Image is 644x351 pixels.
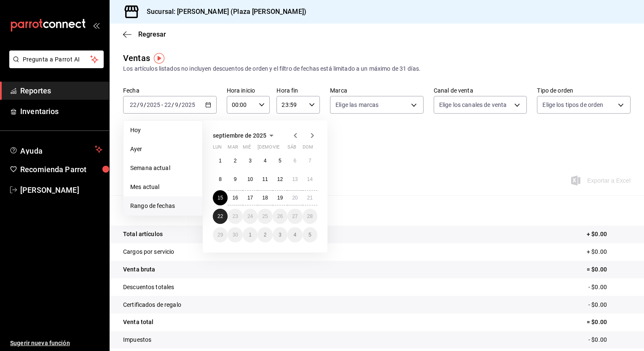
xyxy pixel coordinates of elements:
abbr: 11 de septiembre de 2025 [262,176,268,182]
p: Venta bruta [123,265,155,274]
button: 11 de septiembre de 2025 [258,172,272,187]
label: Hora fin [276,88,320,93]
button: 14 de septiembre de 2025 [303,172,317,187]
abbr: 2 de septiembre de 2025 [234,158,237,164]
button: 24 de septiembre de 2025 [243,209,258,224]
button: 15 de septiembre de 2025 [213,190,228,205]
p: Cargos por servicio [123,247,174,256]
abbr: 21 de septiembre de 2025 [307,195,313,201]
p: Total artículos [123,230,163,239]
button: 21 de septiembre de 2025 [303,190,317,205]
span: Inventarios [20,106,102,117]
abbr: 17 de septiembre de 2025 [247,195,253,201]
button: septiembre de 2025 [213,130,276,141]
abbr: 14 de septiembre de 2025 [307,176,313,182]
abbr: 23 de septiembre de 2025 [232,213,238,219]
div: Ventas [123,52,150,64]
button: 18 de septiembre de 2025 [258,190,272,205]
abbr: lunes [213,144,222,153]
button: 19 de septiembre de 2025 [273,190,287,205]
span: / [144,101,146,108]
button: 26 de septiembre de 2025 [273,209,287,224]
img: Tooltip marker [154,53,164,64]
abbr: 3 de octubre de 2025 [279,232,282,238]
span: [PERSON_NAME] [20,184,102,196]
button: 13 de septiembre de 2025 [287,172,302,187]
p: - $0.00 [588,283,631,292]
input: -- [129,101,137,108]
span: Semana actual [130,164,196,173]
abbr: 27 de septiembre de 2025 [292,213,298,219]
h3: Sucursal: [PERSON_NAME] (Plaza [PERSON_NAME]) [140,7,306,17]
button: 16 de septiembre de 2025 [228,190,242,205]
button: 7 de septiembre de 2025 [303,153,317,168]
abbr: 19 de septiembre de 2025 [277,195,283,201]
abbr: 20 de septiembre de 2025 [292,195,298,201]
abbr: 26 de septiembre de 2025 [277,213,283,219]
input: ---- [181,101,196,108]
p: = $0.00 [587,318,631,327]
p: = $0.00 [587,265,631,274]
p: Descuentos totales [123,283,174,292]
abbr: 28 de septiembre de 2025 [307,213,313,219]
abbr: 29 de septiembre de 2025 [217,232,223,238]
label: Marca [330,88,424,93]
p: - $0.00 [588,335,631,344]
abbr: 4 de septiembre de 2025 [264,158,267,164]
span: Elige las marcas [335,101,378,109]
p: + $0.00 [587,247,631,256]
button: Pregunta a Parrot AI [9,51,104,68]
span: Ayuda [20,144,91,154]
a: Pregunta a Parrot AI [6,61,104,70]
input: -- [140,101,144,108]
button: 20 de septiembre de 2025 [287,190,302,205]
div: Los artículos listados no incluyen descuentos de orden y el filtro de fechas está limitado a un m... [123,64,631,73]
button: Regresar [123,30,166,38]
abbr: 5 de octubre de 2025 [309,232,311,238]
p: + $0.00 [587,230,631,239]
abbr: 7 de septiembre de 2025 [309,158,311,164]
abbr: 9 de septiembre de 2025 [234,176,237,182]
button: 2 de octubre de 2025 [258,227,272,242]
label: Fecha [123,88,217,93]
abbr: 24 de septiembre de 2025 [247,213,253,219]
button: 17 de septiembre de 2025 [243,190,258,205]
abbr: martes [228,144,238,153]
span: Mes actual [130,183,196,191]
abbr: miércoles [243,144,251,153]
abbr: 25 de septiembre de 2025 [262,213,268,219]
button: 4 de octubre de 2025 [287,227,302,242]
p: Venta total [123,318,153,327]
abbr: 2 de octubre de 2025 [264,232,267,238]
span: Hoy [130,126,196,135]
abbr: 4 de octubre de 2025 [293,232,296,238]
button: 22 de septiembre de 2025 [213,209,228,224]
label: Tipo de orden [537,88,631,93]
span: Elige los canales de venta [439,101,507,109]
button: 6 de septiembre de 2025 [287,153,302,168]
input: -- [174,101,179,108]
abbr: 12 de septiembre de 2025 [277,176,283,182]
label: Hora inicio [227,88,270,93]
abbr: viernes [273,144,279,153]
abbr: 18 de septiembre de 2025 [262,195,268,201]
button: 3 de octubre de 2025 [273,227,287,242]
button: 25 de septiembre de 2025 [258,209,272,224]
button: 30 de septiembre de 2025 [228,227,242,242]
abbr: sábado [287,144,296,153]
input: -- [164,101,172,108]
abbr: 22 de septiembre de 2025 [217,213,223,219]
p: Resumen [123,205,631,215]
button: 9 de septiembre de 2025 [228,172,242,187]
button: 5 de octubre de 2025 [303,227,317,242]
span: Recomienda Parrot [20,164,102,175]
p: Certificados de regalo [123,300,181,309]
button: 1 de octubre de 2025 [243,227,258,242]
button: 23 de septiembre de 2025 [228,209,242,224]
span: Rango de fechas [130,202,196,210]
button: open_drawer_menu [93,22,99,29]
abbr: 30 de septiembre de 2025 [232,232,238,238]
span: - [161,101,163,108]
abbr: 1 de octubre de 2025 [249,232,252,238]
